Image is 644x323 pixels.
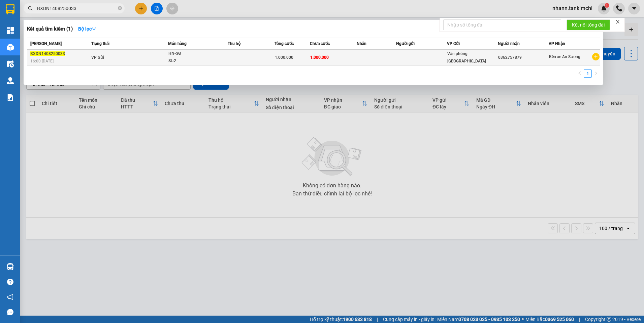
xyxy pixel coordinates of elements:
[7,263,14,270] img: warehouse-icon
[118,5,122,12] span: close-circle
[447,51,486,63] span: Văn phòng [GEOGRAPHIC_DATA]
[443,19,561,30] input: Nhập số tổng đài
[498,54,548,61] div: 0362757879
[578,71,582,75] span: left
[549,41,565,46] span: VP Nhận
[30,51,65,56] span: BXDN1408250033
[447,41,460,46] span: VP Gửi
[592,70,600,78] button: right
[275,41,294,46] span: Tổng cước
[7,27,14,34] img: dashboard-icon
[228,41,240,46] span: Thu hộ
[310,55,329,60] span: 1.000.000
[615,19,620,24] span: close
[576,70,584,78] li: Previous Page
[37,5,117,12] input: Tìm tên, số ĐT hoặc mã đơn
[168,41,187,46] span: Món hàng
[7,279,13,285] span: question-circle
[30,41,62,46] span: [PERSON_NAME]
[310,41,330,46] span: Chưa cước
[594,71,598,75] span: right
[28,6,33,11] span: search
[168,57,219,65] div: SL: 2
[7,77,14,84] img: warehouse-icon
[78,26,96,32] strong: Bộ lọc
[396,41,415,46] span: Người gửi
[73,24,102,34] button: Bộ lọcdown
[592,70,600,78] li: Next Page
[567,19,610,30] button: Kết nối tổng đài
[592,53,600,60] span: plus-circle
[27,26,73,33] h3: Kết quả tìm kiếm ( 1 )
[357,41,366,46] span: Nhãn
[91,55,104,60] span: VP Gửi
[7,294,13,300] span: notification
[7,94,14,101] img: solution-icon
[30,59,54,63] span: 16:00 [DATE]
[549,54,580,59] span: Bến xe An Sương
[7,44,14,51] img: warehouse-icon
[275,55,293,60] span: 1.000.000
[7,60,14,67] img: warehouse-icon
[7,309,13,315] span: message
[91,41,109,46] span: Trạng thái
[118,6,122,10] span: close-circle
[498,41,520,46] span: Người nhận
[6,4,14,14] img: logo-vxr
[576,70,584,78] button: left
[168,50,219,57] div: HN-SG
[92,27,96,31] span: down
[584,70,591,77] a: 1
[572,21,605,29] span: Kết nối tổng đài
